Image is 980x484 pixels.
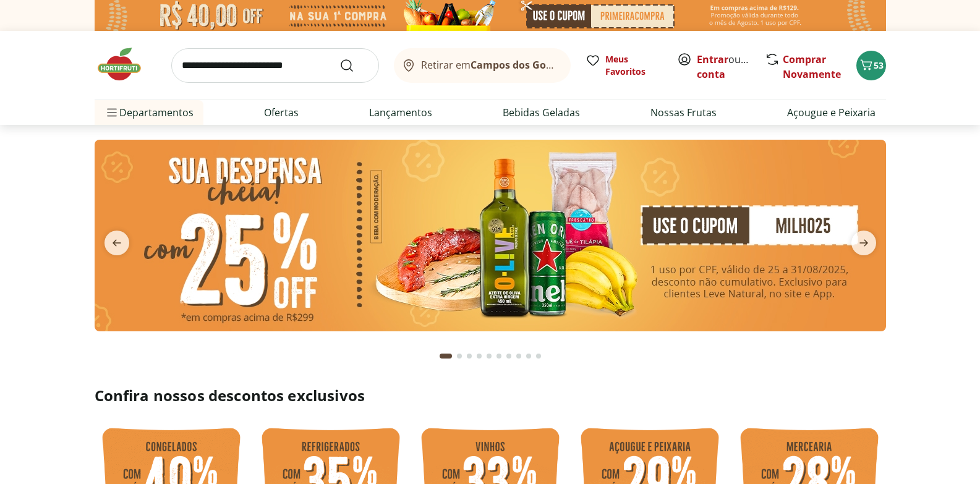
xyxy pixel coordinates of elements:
[104,98,194,127] span: Departamentos
[484,341,494,371] button: Go to page 5 from fs-carousel
[95,231,139,255] button: previous
[421,59,558,70] span: Retirar em
[697,53,728,66] a: Entrar
[95,140,886,331] img: cupom
[856,51,886,80] button: Carrinho
[171,48,379,83] input: search
[874,59,884,71] span: 53
[783,53,841,81] a: Comprar Novamente
[503,105,580,120] a: Bebidas Geladas
[534,341,543,371] button: Go to page 10 from fs-carousel
[95,386,886,405] h2: Confira nossos descontos exclusivos
[787,105,876,120] a: Açougue e Peixaria
[514,341,524,371] button: Go to page 8 from fs-carousel
[650,105,717,120] a: Nossas Frutas
[474,341,484,371] button: Go to page 4 from fs-carousel
[471,58,695,72] b: Campos dos Goytacazes/[GEOGRAPHIC_DATA]
[369,105,432,120] a: Lançamentos
[524,341,534,371] button: Go to page 9 from fs-carousel
[586,53,662,78] a: Meus Favoritos
[605,53,662,78] span: Meus Favoritos
[464,341,474,371] button: Go to page 3 from fs-carousel
[437,341,454,371] button: Current page from fs-carousel
[494,341,504,371] button: Go to page 6 from fs-carousel
[454,341,464,371] button: Go to page 2 from fs-carousel
[264,105,299,120] a: Ofertas
[104,98,119,127] button: Menu
[95,46,156,83] img: Hortifruti
[394,48,571,83] button: Retirar emCampos dos Goytacazes/[GEOGRAPHIC_DATA]
[504,341,514,371] button: Go to page 7 from fs-carousel
[339,58,369,73] button: Submit Search
[842,231,886,255] button: next
[697,53,765,81] a: Criar conta
[697,52,752,82] span: ou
